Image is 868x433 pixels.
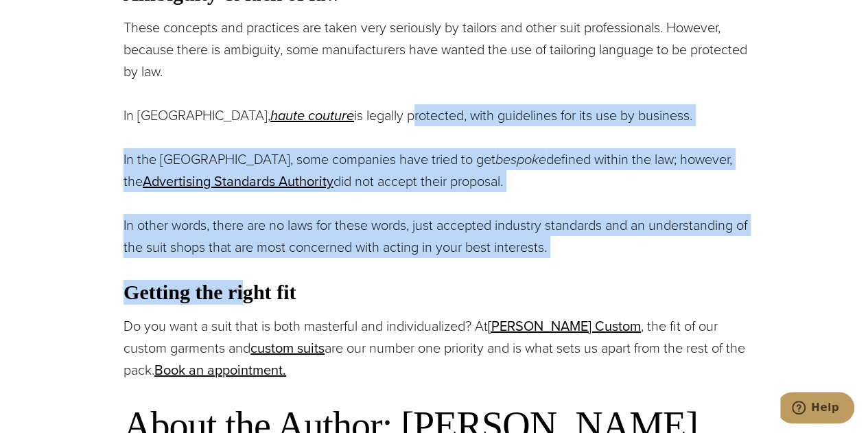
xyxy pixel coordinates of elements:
[780,392,854,426] iframe: Opens a widget where you can chat to one of our agents
[250,338,325,358] a: custom suits
[270,105,354,126] a: haute couture
[124,315,758,381] p: Do you want a suit that is both masterful and individualized? At , the fit of our custom garments...
[154,360,286,380] a: Book an appointment.
[124,214,758,258] p: In other words, there are no laws for these words, just accepted industry standards and an unders...
[124,281,296,304] strong: Getting the right fit
[143,171,333,191] a: Advertising Standards Authority
[124,148,758,192] p: In the [GEOGRAPHIC_DATA], some companies have tried to get defined within the law; however, the d...
[124,16,758,82] p: These concepts and practices are taken very seriously by tailors and other suit professionals. Ho...
[488,316,641,336] a: [PERSON_NAME] Custom
[124,104,758,126] p: In [GEOGRAPHIC_DATA], is legally protected, with guidelines for its use by business.
[495,149,546,169] em: bespoke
